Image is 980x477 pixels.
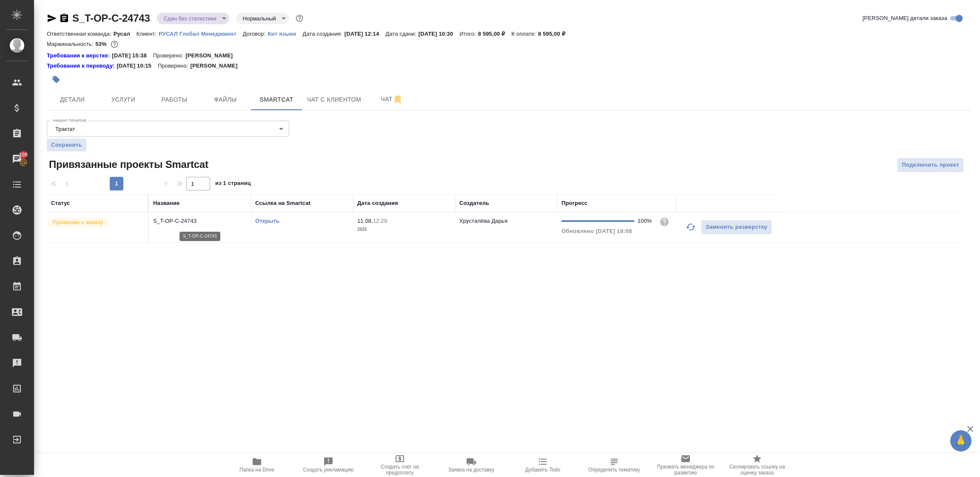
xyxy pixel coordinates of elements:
p: Хрусталёва Дарья [459,218,507,224]
p: Кит языки [268,31,302,37]
button: Доп статусы указывают на важность/срочность заказа [294,13,305,24]
div: Сдан без статистики [236,13,289,24]
p: Проверено: [153,51,186,60]
p: Ответственная команда: [47,31,114,37]
div: Дата создания [357,199,398,207]
span: Чат [371,94,412,105]
button: Скопировать ссылку [59,13,69,23]
span: 🙏 [954,432,968,450]
span: Чат с клиентом [307,94,361,105]
div: Ссылка на Smartcat [255,199,311,207]
span: Сохранить [51,141,82,149]
svg: Отписаться [393,94,403,105]
span: [PERSON_NAME] детали заказа [863,14,947,23]
a: Открыть [255,218,279,224]
div: Создатель [459,199,489,207]
span: Работы [154,94,195,105]
p: 8 595,00 ₽ [478,31,512,37]
button: Скопировать ссылку для ЯМессенджера [47,13,57,23]
p: К оплате: [511,31,538,37]
p: [DATE] 10:15 [117,62,158,70]
a: РУСАЛ Глобал Менеджмент [159,30,243,37]
div: 100% [638,217,652,225]
span: из 1 страниц [215,178,251,190]
div: Прогресс [561,199,587,207]
div: Трактат [47,121,289,137]
a: S_T-OP-C-24743 [72,12,150,24]
p: Русал [114,31,137,37]
p: Договор: [243,31,268,37]
a: Кит языки [268,30,302,37]
p: Клиент: [137,31,159,37]
button: 3350.80 RUB; [109,39,120,50]
span: 100 [14,150,33,159]
p: РУСАЛ Глобал Менеджмент [159,31,243,37]
div: Нажми, чтобы открыть папку с инструкцией [47,62,117,70]
p: 2025 [357,225,451,234]
p: [DATE] 10:30 [419,31,460,37]
p: S_T-OP-C-24743 [153,217,247,225]
p: [DATE] 15:38 [112,51,153,60]
span: Привязанные проекты Smartcat [47,158,208,171]
button: Сдан без статистики [161,15,219,22]
p: 12:29 [373,218,387,224]
button: Трактат [53,125,77,133]
p: Привязан к заказу [53,218,103,227]
p: [DATE] 12:14 [345,31,386,37]
p: Дата создания: [302,31,344,37]
button: Обновить прогресс [681,217,701,237]
div: Название [153,199,179,207]
span: Smartcat [256,94,297,105]
button: Нормальный [240,15,279,22]
span: Подключить проект [902,160,959,170]
p: [PERSON_NAME] [185,51,239,60]
span: Файлы [205,94,246,105]
span: Обновлено [DATE] 18:08 [561,228,632,234]
button: 🙏 [950,430,971,451]
button: Подключить проект [897,158,964,173]
p: Дата сдачи: [385,31,418,37]
p: Проверено: [158,62,191,70]
a: Требования к переводу: [47,62,117,70]
span: Услуги [103,94,144,105]
button: Сохранить [47,139,86,151]
span: Детали [52,94,93,105]
div: Сдан без статистики [157,13,229,24]
p: 11.08, [357,218,373,224]
p: Итого: [459,31,478,37]
button: Добавить тэг [47,70,66,89]
p: [PERSON_NAME] [190,62,244,70]
button: Заменить разверстку [701,220,772,235]
p: 8 595,00 ₽ [538,31,572,37]
p: 53% [95,41,108,47]
p: Маржинальность: [47,41,95,47]
div: Нажми, чтобы открыть папку с инструкцией [47,51,112,60]
span: Заменить разверстку [706,222,767,232]
a: Требования к верстке: [47,51,112,60]
div: Статус [51,199,70,207]
a: 100 [2,148,32,170]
